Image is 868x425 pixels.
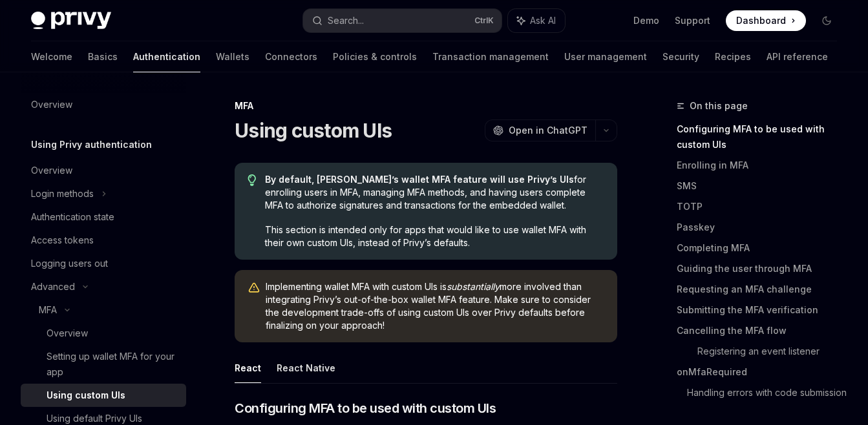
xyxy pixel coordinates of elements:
a: Registering an event listener [697,341,847,362]
div: Logging users out [31,256,108,271]
div: Overview [47,326,88,341]
button: React Native [277,353,335,383]
a: Policies & controls [333,41,417,72]
a: Handling errors with code submission [687,382,847,403]
em: substantially [447,281,500,292]
svg: Tip [248,174,257,186]
div: Login methods [31,186,94,202]
a: Basics [88,41,118,72]
a: Submitting the MFA verification [677,300,847,320]
a: API reference [767,41,828,72]
a: Requesting an MFA challenge [677,279,847,300]
div: Overview [31,163,72,178]
h1: Using custom UIs [235,119,392,142]
svg: Warning [248,282,260,295]
a: Recipes [715,41,751,72]
span: Open in ChatGPT [509,124,587,137]
div: MFA [235,99,617,112]
a: onMfaRequired [677,362,847,382]
div: Authentication state [31,209,114,225]
a: Enrolling in MFA [677,155,847,176]
a: Passkey [677,217,847,238]
a: Using custom UIs [21,384,186,407]
a: Overview [21,93,186,116]
strong: By default, [PERSON_NAME]’s wallet MFA feature will use Privy’s UIs [265,174,574,185]
a: TOTP [677,196,847,217]
a: Connectors [265,41,317,72]
span: Configuring MFA to be used with custom UIs [235,399,496,417]
a: SMS [677,176,847,196]
a: Transaction management [432,41,549,72]
h5: Using Privy authentication [31,137,152,152]
span: for enrolling users in MFA, managing MFA methods, and having users complete MFA to authorize sign... [265,173,604,212]
span: Ask AI [530,14,556,27]
button: Open in ChatGPT [485,119,595,141]
a: Authentication [133,41,200,72]
a: Overview [21,322,186,345]
button: Toggle dark mode [816,10,837,31]
a: Completing MFA [677,238,847,258]
a: Cancelling the MFA flow [677,320,847,341]
span: Dashboard [736,14,786,27]
div: Advanced [31,279,75,295]
a: Overview [21,159,186,182]
button: Ask AI [508,9,565,32]
div: Using custom UIs [47,388,125,403]
a: User management [564,41,647,72]
a: Configuring MFA to be used with custom UIs [677,119,847,155]
span: Implementing wallet MFA with custom UIs is more involved than integrating Privy’s out-of-the-box ... [266,280,604,332]
a: Guiding the user through MFA [677,258,847,279]
div: Setting up wallet MFA for your app [47,349,178,380]
a: Access tokens [21,229,186,252]
div: MFA [39,302,57,318]
div: Search... [328,13,364,28]
a: Support [675,14,710,27]
button: Search...CtrlK [303,9,502,32]
a: Wallets [216,41,249,72]
a: Authentication state [21,205,186,229]
span: This section is intended only for apps that would like to use wallet MFA with their own custom UI... [265,223,604,249]
span: On this page [690,98,748,114]
a: Demo [633,14,659,27]
img: dark logo [31,12,111,30]
a: Setting up wallet MFA for your app [21,345,186,384]
a: Welcome [31,41,72,72]
span: Ctrl K [474,16,494,26]
button: React [235,353,261,383]
a: Logging users out [21,252,186,275]
a: Dashboard [726,10,806,31]
a: Security [662,41,699,72]
div: Access tokens [31,233,94,248]
div: Overview [31,97,72,112]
